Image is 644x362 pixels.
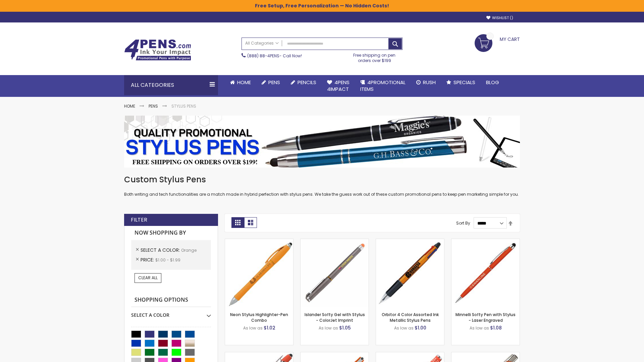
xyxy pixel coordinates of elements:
[256,75,285,90] a: Pens
[155,257,180,263] span: $1.00 - $1.99
[456,220,470,226] label: Sort By
[470,325,489,331] span: As low as
[131,293,211,307] strong: Shopping Options
[355,75,411,97] a: 4PROMOTIONALITEMS
[305,312,365,323] a: Islander Softy Gel with Stylus - ColorJet Imprint
[451,239,520,244] a: Minnelli Softy Pen with Stylus - Laser Engraved-Orange
[451,239,520,307] img: Minnelli Softy Pen with Stylus - Laser Engraved-Orange
[411,75,441,90] a: Rush
[490,324,502,331] span: $1.08
[486,79,499,86] span: Blog
[441,75,481,90] a: Specials
[423,79,436,86] span: Rush
[141,247,181,253] span: Select A Color
[243,325,263,331] span: As low as
[231,217,244,228] strong: Grid
[138,275,158,281] span: Clear All
[225,75,256,90] a: Home
[264,324,275,331] span: $1.02
[453,79,475,86] span: Specials
[124,116,520,168] img: Stylus Pens
[301,239,369,244] a: Islander Softy Gel with Stylus - ColorJet Imprint-Orange
[181,247,197,253] span: Orange
[124,39,191,61] img: 4Pens Custom Pens and Promotional Products
[322,75,355,97] a: 4Pens4impact
[149,103,158,109] a: Pens
[230,312,288,323] a: Neon Stylus Highlighter-Pen Combo
[319,325,338,331] span: As low as
[242,38,282,49] a: All Categories
[346,50,403,63] div: Free shipping on pen orders over $199
[376,352,444,358] a: Marin Softy Pen with Stylus - Laser Engraved-Orange
[237,79,251,86] span: Home
[225,239,293,244] a: Neon Stylus Highlighter-Pen Combo-Orange
[481,75,504,90] a: Blog
[225,239,293,307] img: Neon Stylus Highlighter-Pen Combo-Orange
[124,75,218,95] div: All Categories
[135,273,161,283] a: Clear All
[486,15,513,20] a: Wishlist
[124,174,520,185] h1: Custom Stylus Pens
[131,307,211,318] div: Select A Color
[382,312,439,323] a: Orbitor 4 Color Assorted Ink Metallic Stylus Pens
[124,103,135,109] a: Home
[455,312,516,323] a: Minnelli Softy Pen with Stylus - Laser Engraved
[298,79,316,86] span: Pencils
[285,75,322,90] a: Pencils
[376,239,444,244] a: Orbitor 4 Color Assorted Ink Metallic Stylus Pens-Orange
[376,239,444,307] img: Orbitor 4 Color Assorted Ink Metallic Stylus Pens-Orange
[225,352,293,358] a: 4P-MS8B-Orange
[360,79,406,93] span: 4PROMOTIONAL ITEMS
[171,103,196,109] strong: Stylus Pens
[451,352,520,358] a: Tres-Chic Softy Brights with Stylus Pen - Laser-Orange
[131,216,147,224] strong: Filter
[131,226,211,240] strong: Now Shopping by
[339,324,351,331] span: $1.05
[124,174,520,197] div: Both writing and tech functionalities are a match made in hybrid perfection with stylus pens. We ...
[301,239,369,307] img: Islander Softy Gel with Stylus - ColorJet Imprint-Orange
[394,325,414,331] span: As low as
[245,41,279,46] span: All Categories
[327,79,350,93] span: 4Pens 4impact
[415,324,426,331] span: $1.00
[301,352,369,358] a: Avendale Velvet Touch Stylus Gel Pen-Orange
[247,53,279,59] a: (888) 88-4PENS
[141,256,155,263] span: Price
[268,79,280,86] span: Pens
[247,53,302,59] span: - Call Now!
